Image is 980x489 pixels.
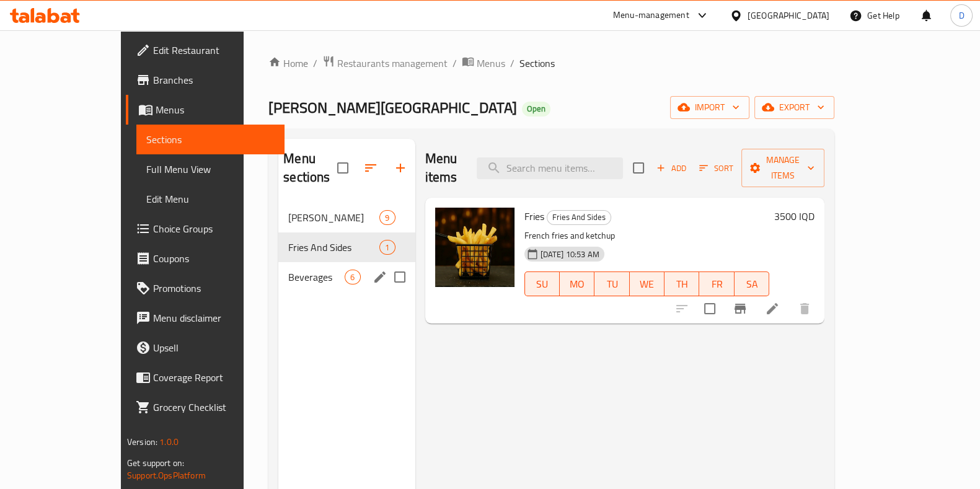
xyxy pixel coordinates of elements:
[669,275,694,293] span: TH
[153,311,275,325] span: Menu disclaimer
[136,184,285,214] a: Edit Menu
[153,340,275,355] span: Upsell
[345,270,360,284] div: items
[288,210,379,225] div: Doner
[126,303,285,333] a: Menu disclaimer
[288,270,345,284] div: Beverages
[774,208,814,225] h6: 3500 IQD
[699,271,734,296] button: FR
[524,207,544,226] span: Fries
[477,157,623,179] input: search
[599,275,624,293] span: TU
[153,370,275,385] span: Coverage Report
[126,35,285,65] a: Edit Restaurant
[565,275,589,293] span: MO
[268,94,517,121] span: [PERSON_NAME][GEOGRAPHIC_DATA]
[435,208,514,287] img: Fries
[156,102,275,117] span: Menus
[524,228,770,244] p: French fries and ketchup
[696,159,736,178] button: Sort
[380,242,394,253] span: 1
[153,73,275,87] span: Branches
[462,55,505,71] a: Menus
[146,162,275,177] span: Full Menu View
[268,55,834,71] nav: breadcrumb
[519,56,555,71] span: Sections
[278,232,415,262] div: Fries And Sides1
[594,271,629,296] button: TU
[356,153,386,183] span: Sort sections
[126,244,285,273] a: Coupons
[754,96,834,119] button: export
[345,271,360,283] span: 6
[283,149,337,187] h2: Menu sections
[699,161,733,175] span: Sort
[322,55,448,71] a: Restaurants management
[510,56,514,71] li: /
[126,65,285,95] a: Branches
[379,210,395,225] div: items
[635,275,660,293] span: WE
[751,152,814,183] span: Manage items
[330,155,356,181] span: Select all sections
[278,198,415,297] nav: Menu sections
[278,262,415,292] div: Beverages6edit
[313,56,317,71] li: /
[477,56,505,71] span: Menus
[704,275,729,293] span: FR
[126,333,285,363] a: Upsell
[159,434,179,450] span: 1.0.0
[524,271,560,296] button: SU
[651,159,691,178] button: Add
[625,155,651,181] span: Select section
[630,271,664,296] button: WE
[765,301,780,316] a: Edit menu item
[764,100,824,115] span: export
[126,214,285,244] a: Choice Groups
[680,100,739,115] span: import
[651,159,691,178] span: Add item
[664,271,699,296] button: TH
[560,271,594,296] button: MO
[337,56,448,71] span: Restaurants management
[547,210,611,225] div: Fries And Sides
[522,104,550,114] span: Open
[735,271,769,296] button: SA
[425,149,462,187] h2: Menu items
[126,273,285,303] a: Promotions
[127,455,184,471] span: Get support on:
[452,56,457,71] li: /
[153,281,275,296] span: Promotions
[153,43,275,58] span: Edit Restaurant
[127,467,206,483] a: Support.OpsPlatform
[547,210,611,224] span: Fries And Sides
[153,221,275,236] span: Choice Groups
[126,363,285,392] a: Coverage Report
[126,95,285,125] a: Menus
[146,192,275,206] span: Edit Menu
[670,96,749,119] button: import
[153,400,275,415] span: Grocery Checklist
[522,102,550,117] div: Open
[146,132,275,147] span: Sections
[379,240,395,255] div: items
[380,212,394,224] span: 9
[126,392,285,422] a: Grocery Checklist
[153,251,275,266] span: Coupons
[536,249,604,260] span: [DATE] 10:53 AM
[958,9,964,22] span: D
[288,240,379,255] span: Fries And Sides
[748,9,829,22] div: [GEOGRAPHIC_DATA]
[268,56,308,71] a: Home
[739,275,764,293] span: SA
[278,203,415,232] div: [PERSON_NAME]9
[741,149,824,187] button: Manage items
[655,161,688,175] span: Add
[371,268,389,286] button: edit
[127,434,157,450] span: Version:
[725,294,755,324] button: Branch-specific-item
[386,153,415,183] button: Add section
[288,210,379,225] span: [PERSON_NAME]
[697,296,723,322] span: Select to update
